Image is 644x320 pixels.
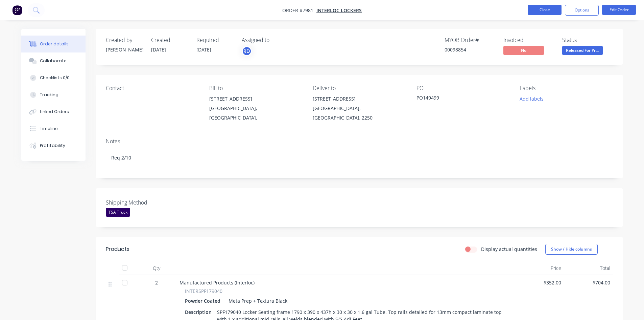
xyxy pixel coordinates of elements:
[567,279,610,286] span: $704.00
[40,126,58,132] div: Timeline
[155,279,158,286] span: 2
[209,104,302,123] div: [GEOGRAPHIC_DATA], [GEOGRAPHIC_DATA],
[185,307,214,317] div: Description
[209,94,302,123] div: [STREET_ADDRESS][GEOGRAPHIC_DATA], [GEOGRAPHIC_DATA],
[503,37,554,43] div: Invoiced
[12,5,22,15] img: Factory
[528,5,562,15] button: Close
[226,296,287,306] div: Meta Prep + Textura Black
[196,37,234,43] div: Required
[316,7,362,14] a: Interloc Lockers
[518,279,561,286] span: $352.00
[40,143,65,149] div: Profitability
[151,46,166,53] span: [DATE]
[516,94,547,103] button: Add labels
[520,85,613,91] div: Labels
[21,36,86,52] button: Order details
[242,37,309,43] div: Assigned to
[562,46,603,55] span: Released For Pr...
[106,85,198,91] div: Contact
[40,109,69,115] div: Linked Orders
[21,86,86,103] button: Tracking
[106,208,130,217] div: TSA Truck
[282,7,316,14] span: Order #7981 -
[313,85,405,91] div: Deliver to
[602,5,636,15] button: Edit Order
[545,244,598,255] button: Show / Hide columns
[445,37,495,43] div: MYOB Order #
[562,46,603,56] button: Released For Pr...
[562,37,613,43] div: Status
[564,261,613,275] div: Total
[40,41,69,47] div: Order details
[21,103,86,120] button: Linked Orders
[40,92,58,98] div: Tracking
[515,261,564,275] div: Price
[40,75,70,81] div: Checklists 0/0
[313,94,405,104] div: [STREET_ADDRESS]
[313,94,405,123] div: [STREET_ADDRESS][GEOGRAPHIC_DATA], [GEOGRAPHIC_DATA], 2250
[21,137,86,154] button: Profitability
[209,94,302,104] div: [STREET_ADDRESS]
[21,120,86,137] button: Timeline
[185,296,223,306] div: Powder Coated
[106,46,143,53] div: [PERSON_NAME]
[185,287,222,295] span: INTERSPF179040
[416,94,501,104] div: PO149499
[209,85,302,91] div: Bill to
[481,246,537,253] label: Display actual quantities
[106,198,190,207] label: Shipping Method
[40,58,67,64] div: Collaborate
[242,46,252,56] button: RD
[196,46,211,53] span: [DATE]
[106,138,613,145] div: Notes
[106,147,613,168] div: Req 2/10
[313,104,405,123] div: [GEOGRAPHIC_DATA], [GEOGRAPHIC_DATA], 2250
[21,69,86,86] button: Checklists 0/0
[180,279,255,286] span: Manufactured Products (Interloc)
[106,245,129,253] div: Products
[503,46,544,55] span: No
[151,37,188,43] div: Created
[416,85,509,91] div: PO
[106,37,143,43] div: Created by
[136,261,177,275] div: Qty
[21,52,86,69] button: Collaborate
[565,5,599,16] button: Options
[445,46,495,53] div: 00098854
